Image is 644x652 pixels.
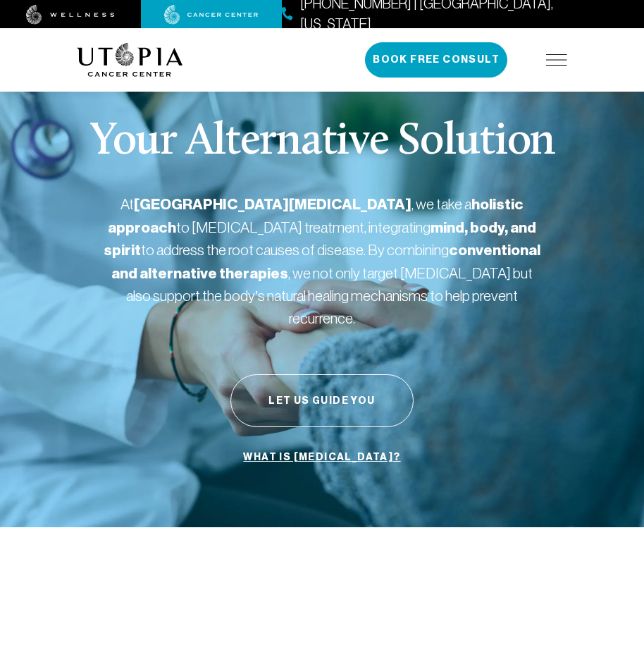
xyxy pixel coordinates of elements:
[134,195,411,214] strong: [GEOGRAPHIC_DATA][MEDICAL_DATA]
[104,193,540,329] p: At , we take a to [MEDICAL_DATA] treatment, integrating to address the root causes of disease. By...
[230,374,414,427] button: Let Us Guide You
[26,5,115,25] img: wellness
[111,241,540,283] strong: conventional and alternative therapies
[77,43,183,77] img: logo
[240,444,404,471] a: What is [MEDICAL_DATA]?
[365,42,507,78] button: Book Free Consult
[546,54,567,66] img: icon-hamburger
[164,5,259,25] img: cancer center
[89,120,555,165] p: Your Alternative Solution
[108,195,524,237] strong: holistic approach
